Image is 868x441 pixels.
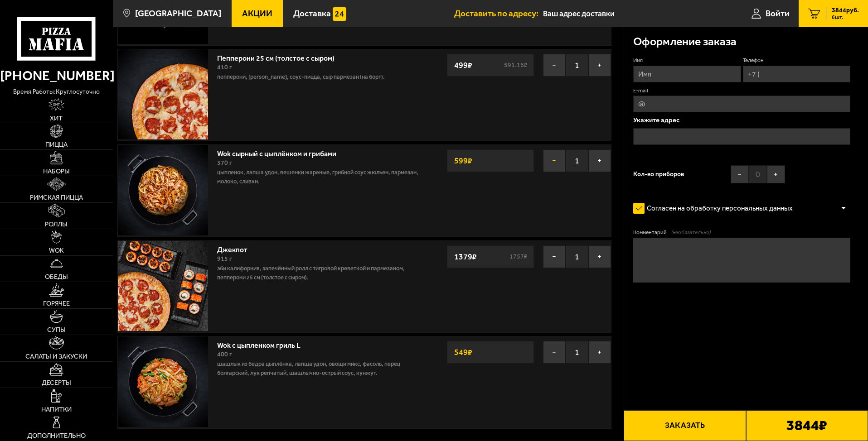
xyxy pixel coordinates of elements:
button: − [731,165,749,183]
span: Салаты и закуски [25,353,87,360]
a: Джекпот [217,243,257,254]
label: Согласен на обработку персональных данных [633,199,802,217]
span: 915 г [217,255,232,263]
span: 370 г [217,159,232,167]
span: Супы [47,326,66,333]
span: 1 [566,54,588,77]
p: Эби Калифорния, Запечённый ролл с тигровой креветкой и пармезаном, Пепперони 25 см (толстое с сыр... [217,264,418,282]
s: 1757 ₽ [508,254,529,260]
button: + [588,341,611,364]
span: Напитки [41,406,72,413]
button: + [767,165,785,183]
span: Наборы [43,168,70,175]
a: Wok с цыпленком гриль L [217,338,310,350]
button: − [543,245,566,268]
strong: 599 ₽ [452,152,475,169]
a: Пепперони 25 см (толстое с сыром) [217,51,344,62]
p: пепперони, [PERSON_NAME], соус-пицца, сыр пармезан (на борт). [217,72,418,81]
span: WOK [49,247,64,254]
button: − [543,149,566,172]
input: Ваш адрес доставки [543,5,717,22]
label: Комментарий [633,229,850,236]
span: 3844 руб. [832,7,859,14]
span: Обеды [45,273,68,280]
input: @ [633,96,850,112]
span: Акции [242,9,272,18]
span: 6 шт. [832,14,859,20]
button: + [588,54,611,77]
button: − [543,341,566,364]
label: Имя [633,57,741,64]
span: Кол-во приборов [633,171,684,177]
p: цыпленок, лапша удон, вешенки жареные, грибной соус Жюльен, пармезан, молоко, сливки. [217,168,418,186]
span: Пицца [45,141,68,148]
span: 400 г [217,350,232,358]
label: E-mail [633,87,850,95]
button: − [543,54,566,77]
span: Хит [50,115,63,122]
span: Роллы [45,221,68,228]
span: 410 г [217,63,232,71]
span: Римская пицца [30,194,83,201]
span: [GEOGRAPHIC_DATA] [135,9,221,18]
strong: 499 ₽ [452,57,475,74]
span: Десерты [42,379,71,386]
button: + [588,149,611,172]
p: Укажите адрес [633,117,850,124]
strong: 1379 ₽ [452,248,479,265]
span: Дополнительно [27,432,86,439]
button: Заказать [624,410,746,441]
span: 0 [749,165,767,183]
strong: 549 ₽ [452,344,475,361]
span: 1 [566,341,588,364]
span: 1 [566,149,588,172]
a: Wok сырный с цыплёнком и грибами [217,147,345,158]
label: Телефон [743,57,850,64]
s: 591.16 ₽ [503,62,529,68]
b: 3844 ₽ [786,418,827,433]
span: Горячее [43,300,70,307]
p: шашлык из бедра цыплёнка, лапша удон, овощи микс, фасоль, перец болгарский, лук репчатый, шашлычн... [217,360,418,378]
input: Имя [633,66,741,82]
span: (необязательно) [671,229,711,236]
img: 15daf4d41897b9f0e9f617042186c801.svg [333,7,346,21]
h3: Оформление заказа [633,36,737,48]
input: +7 ( [743,66,850,82]
span: Доставить по адресу: [454,9,543,18]
span: 1 [566,245,588,268]
span: Войти [766,9,790,18]
span: Доставка [293,9,331,18]
button: + [588,245,611,268]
